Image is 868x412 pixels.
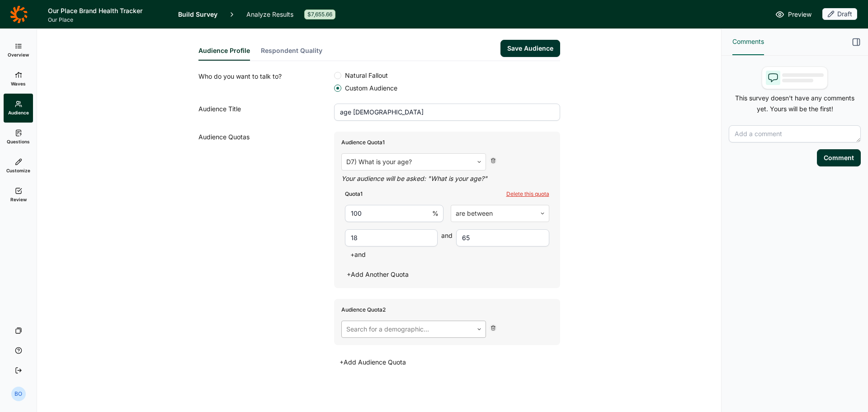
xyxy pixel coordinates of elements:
button: Comments [732,29,764,55]
div: Audience Title [198,104,334,121]
div: Draft [822,8,857,20]
a: Questions [4,123,33,152]
div: Audience Quotas [198,132,334,369]
div: Delete this quota [506,190,549,198]
span: Natural Fallout [341,71,388,80]
input: ex: Age Range [334,104,560,121]
span: Audience Profile [198,46,250,55]
div: Quota 1 [345,190,363,198]
span: Review [10,196,27,203]
span: Waves [11,81,26,87]
a: Audience [4,94,33,123]
div: % [431,209,440,218]
span: and [441,231,453,246]
span: Preview [788,9,811,20]
button: Respondent Quality [261,46,322,61]
span: Comments [732,36,764,47]
a: Review [4,180,33,209]
button: Comment [817,149,861,166]
button: +Add Audience Quota [334,356,411,369]
button: Draft [822,8,857,21]
div: Your audience will be asked: " What is your age? " [341,174,553,183]
span: Customize [6,167,30,174]
span: Our Place [48,16,167,24]
div: BO [11,387,26,401]
a: Overview [4,36,33,65]
button: Save Audience [500,40,560,57]
span: Overview [8,52,29,58]
div: Who do you want to talk to? [198,71,334,93]
h1: Our Place Brand Health Tracker [48,5,167,16]
span: Audience [8,109,29,116]
a: Customize [4,152,33,180]
span: Questions [7,138,30,145]
div: Audience Quota 2 [341,306,553,313]
div: Delete Quota [490,324,497,331]
div: Audience Quota 1 [341,139,553,146]
button: +Add Another Quota [341,268,414,281]
div: Delete Quota [490,157,497,164]
p: This survey doesn't have any comments yet. Yours will be the first! [729,93,861,114]
span: Custom Audience [341,84,397,93]
button: +and [345,248,371,261]
a: Preview [775,9,811,20]
a: Waves [4,65,33,94]
div: $7,655.66 [304,9,335,19]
